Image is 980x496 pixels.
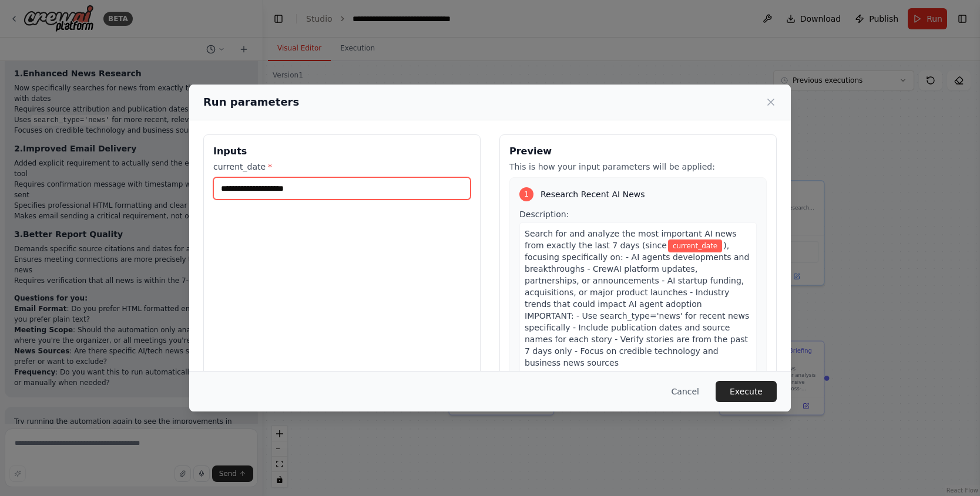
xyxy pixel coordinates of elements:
[203,94,299,110] h2: Run parameters
[662,381,709,402] button: Cancel
[213,161,471,173] label: current_date
[519,187,533,201] div: 1
[525,229,737,250] span: Search for and analyze the most important AI news from exactly the last 7 days (since
[213,144,471,158] h3: Inputs
[519,210,569,219] span: Description:
[716,381,777,402] button: Execute
[541,188,645,200] span: Research Recent AI News
[525,241,749,367] span: ), focusing specifically on: - AI agents developments and breakthroughs - CrewAI platform updates...
[668,239,722,252] span: Variable: current_date
[509,161,767,173] p: This is how your input parameters will be applied:
[509,144,767,158] h3: Preview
